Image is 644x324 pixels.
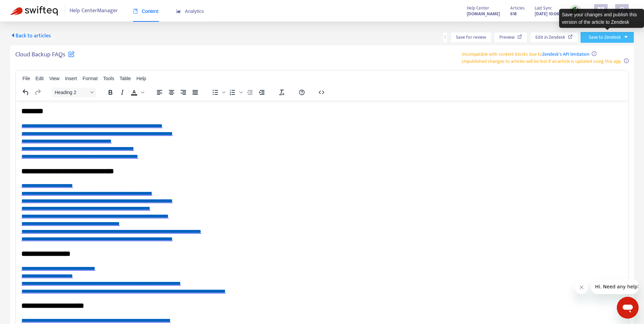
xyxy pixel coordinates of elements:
[443,35,447,39] span: more
[227,88,244,97] div: Numbered list
[10,6,58,16] img: Swifteq
[116,88,128,97] button: Italic
[510,4,525,12] span: Articles
[128,88,145,97] div: Text color Black
[542,50,589,58] a: Zendesk's API limitation
[467,10,500,18] a: [DOMAIN_NAME]
[597,6,605,15] span: appstore
[462,50,589,58] span: Incompatible with content blocks due to
[55,90,88,95] span: Heading 2
[136,76,146,81] span: Help
[589,34,621,41] span: Save to Zendesk
[530,32,578,43] button: Edit in Zendesk
[36,76,44,81] span: Edit
[510,10,517,18] strong: 618
[575,281,588,294] iframe: Close message
[462,57,622,65] span: Unpublished changes to articles will be lost if an article is updated using this app.
[70,4,118,17] span: Help Center Manager
[178,88,189,97] button: Align right
[276,88,288,97] button: Clear formatting
[535,4,552,12] span: Last Sync
[52,88,96,97] button: Block Heading 2
[10,31,51,40] span: Back to articles
[189,88,201,97] button: Justify
[103,76,114,81] span: Tools
[559,9,644,28] div: Save your changes and publish this version of the article to Zendesk
[624,58,629,63] span: info-circle
[82,76,97,81] span: Format
[592,51,596,56] span: info-circle
[591,279,639,294] iframe: Message from company
[450,32,492,43] button: Save for review
[571,6,579,15] img: sync.dc5367851b00ba804db3.png
[4,5,49,10] span: Hi. Need any help?
[535,34,565,41] span: Edit in Zendesk
[456,34,486,41] span: Save for review
[22,76,30,81] span: File
[176,8,204,14] span: Analytics
[32,88,43,97] button: Redo
[119,76,131,81] span: Table
[442,32,448,43] button: more
[618,6,626,15] span: user
[499,34,515,41] span: Preview
[624,35,628,39] span: caret-down
[467,4,489,12] span: Help Center
[166,88,177,97] button: Align center
[494,32,528,43] button: Preview
[244,88,256,97] button: Decrease indent
[535,10,559,18] strong: [DATE] 10:06
[20,88,32,97] button: Undo
[467,10,500,18] strong: [DOMAIN_NAME]
[176,9,181,14] span: area-chart
[256,88,268,97] button: Increase indent
[209,88,226,97] div: Bullet list
[133,8,159,14] span: Content
[617,297,639,319] iframe: Button to launch messaging window
[133,9,138,14] span: book
[154,88,165,97] button: Align left
[15,51,75,62] h5: Cloud Backup FAQs
[105,88,116,97] button: Bold
[49,76,59,81] span: View
[581,32,634,43] button: Save to Zendeskcaret-down
[296,88,308,97] button: Help
[65,76,77,81] span: Insert
[10,33,16,38] span: caret-left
